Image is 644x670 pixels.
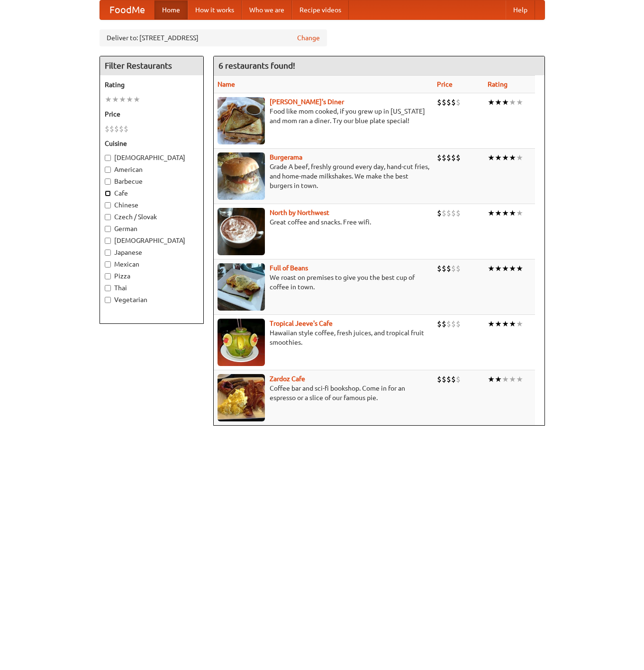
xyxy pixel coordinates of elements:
[188,0,242,19] a: How it works
[437,208,442,218] li: $
[456,208,461,218] li: $
[126,94,133,105] li: ★
[488,80,508,88] a: Rating
[442,97,446,107] li: $
[218,152,265,200] img: burgerama.jpg
[218,217,429,227] p: Great coffee and snacks. Free wifi.
[270,375,305,383] a: Zardoz Cafe
[105,261,111,268] input: Mexican
[442,263,446,274] li: $
[105,190,111,197] input: Cafe
[437,97,442,107] li: $
[502,97,509,107] li: ★
[516,208,523,218] li: ★
[105,214,111,220] input: Czech / Slovak
[105,155,111,161] input: [DEMOGRAPHIC_DATA]
[509,152,516,163] li: ★
[446,263,451,274] li: $
[495,263,502,274] li: ★
[502,263,509,274] li: ★
[218,263,265,311] img: beans.jpg
[456,374,461,384] li: $
[105,238,111,244] input: [DEMOGRAPHIC_DATA]
[509,374,516,384] li: ★
[105,224,199,233] label: German
[105,200,199,210] label: Chinese
[105,297,111,303] input: Vegetarian
[442,374,446,384] li: $
[105,283,199,293] label: Thai
[442,208,446,218] li: $
[446,208,451,218] li: $
[292,0,349,19] a: Recipe videos
[105,139,199,148] h5: Cuisine
[105,94,112,105] li: ★
[495,319,502,329] li: ★
[456,263,461,274] li: $
[437,80,453,88] a: Price
[502,374,509,384] li: ★
[105,179,111,185] input: Barbecue
[105,153,199,162] label: [DEMOGRAPHIC_DATA]
[488,208,495,218] li: ★
[509,97,516,107] li: ★
[488,152,495,163] li: ★
[516,97,523,107] li: ★
[270,209,329,216] a: North by Northwest
[488,319,495,329] li: ★
[270,153,302,161] a: Burgerama
[516,152,523,163] li: ★
[105,202,111,208] input: Chinese
[105,236,199,245] label: [DEMOGRAPHIC_DATA]
[451,208,456,218] li: $
[133,94,140,105] li: ★
[242,0,292,19] a: Who we are
[105,248,199,257] label: Japanese
[488,374,495,384] li: ★
[100,0,154,19] a: FoodMe
[105,109,199,119] h5: Price
[446,152,451,163] li: $
[105,271,199,281] label: Pizza
[119,94,126,105] li: ★
[495,208,502,218] li: ★
[218,80,235,88] a: Name
[218,374,265,421] img: zardoz.jpg
[456,152,461,163] li: $
[446,97,451,107] li: $
[105,259,199,269] label: Mexican
[112,94,119,105] li: ★
[270,98,344,106] a: [PERSON_NAME]'s Diner
[105,212,199,222] label: Czech / Slovak
[218,107,429,125] p: Food like mom cooked, if you grew up in [US_STATE] and mom ran a diner. Try our blue plate special!
[105,165,199,174] label: American
[218,273,429,292] p: We roast on premises to give you the best cup of coffee in town.
[502,319,509,329] li: ★
[451,319,456,329] li: $
[509,319,516,329] li: ★
[105,80,199,89] h5: Rating
[218,61,295,70] ng-pluralize: 6 restaurants found!
[109,124,114,134] li: $
[495,97,502,107] li: ★
[218,97,265,144] img: sallys.jpg
[488,263,495,274] li: ★
[456,97,461,107] li: $
[506,0,535,19] a: Help
[105,295,199,304] label: Vegetarian
[437,319,442,329] li: $
[270,264,308,272] b: Full of Beans
[154,0,188,19] a: Home
[456,319,461,329] li: $
[488,97,495,107] li: ★
[105,250,111,256] input: Japanese
[502,152,509,163] li: ★
[516,319,523,329] li: ★
[105,167,111,173] input: American
[218,319,265,366] img: jeeves.jpg
[105,273,111,279] input: Pizza
[105,226,111,232] input: German
[495,374,502,384] li: ★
